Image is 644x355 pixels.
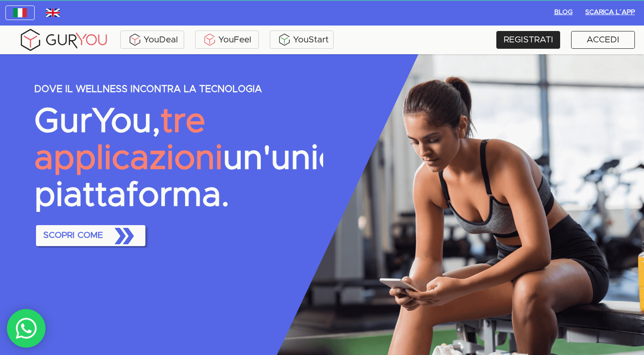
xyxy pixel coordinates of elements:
div: YouStart [272,33,331,46]
p: GurYou, un'unica piattaforma. [34,103,323,214]
img: ALVAdSatItgsAAAAAElFTkSuQmCC [128,33,142,46]
img: gyLogo01.5aaa2cff.png [18,27,109,52]
a: YouDeal [120,31,184,49]
a: REGISTRATI [496,31,560,49]
img: KDuXBJLpDstiOJIlCPq11sr8c6VfEN1ke5YIAoPlCPqmrDPlQeIQgHlNqkP7FCiAKJQRHlC7RCaiHTHAlEEQLmFuo+mIt2xQB... [203,33,216,46]
a: YouStart [270,31,334,49]
button: Scarica l´App [582,5,639,20]
button: BLOG [549,5,578,20]
a: YouFeel [195,31,259,49]
p: DOVE IL WELLNESS INCONTRA LA TECNOLOGIA [34,84,323,95]
div: YouFeel [197,33,257,46]
span: Scarica l´App [585,7,635,18]
div: YouDeal [123,33,182,46]
img: whatsAppIcon.04b8739f.svg [15,317,38,340]
img: italy.83948c3f.jpg [13,8,27,17]
a: ACCEDI [571,31,635,49]
button: SCOPRI COME [36,225,145,246]
img: wDv7cRK3VHVvwAAACV0RVh0ZGF0ZTpjcmVhdGUAMjAxOC0wMy0yNVQwMToxNzoxMiswMDowMGv4vjwAAAAldEVYdGRhdGU6bW... [46,9,60,17]
img: BxzlDwAAAAABJRU5ErkJggg== [278,33,291,46]
span: BLOG [552,7,574,18]
span: SCOPRI COME [40,221,142,250]
a: SCOPRI COME [34,223,147,248]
